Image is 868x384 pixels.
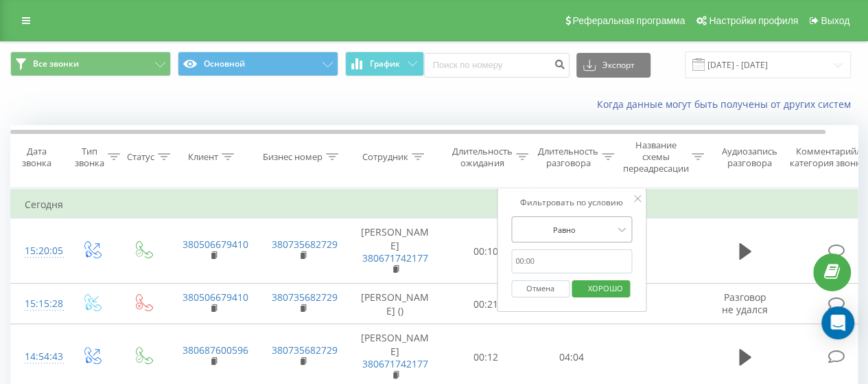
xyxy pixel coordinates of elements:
[452,145,513,169] font: Длительность ожидания
[272,343,338,357] a: 380735682729
[188,150,218,163] font: Клиент
[511,249,632,273] input: 00:00
[473,350,498,363] font: 00:12
[25,198,63,211] font: Сегодня
[263,150,322,163] font: Бизнес номер
[25,244,63,257] font: 15:20:05
[272,238,338,251] a: 380735682729
[183,291,248,304] a: 380506679410
[597,98,858,111] a: Когда данные могут быть получены от других систем
[183,343,248,357] a: 380687600596
[10,52,171,76] button: Все звонки
[362,150,408,163] font: Сотрудник
[178,52,338,76] button: Основной
[361,291,429,317] font: [PERSON_NAME] ()
[622,139,688,174] font: Название схемы переадресации
[790,145,865,169] font: Комментарий/категория звонка
[721,145,777,169] font: Аудиозапись разговора
[362,251,428,264] a: 380671742177
[362,357,428,370] a: 380671742177
[722,291,768,316] font: Разговор не удался
[183,238,248,251] a: 380506679410
[572,280,630,297] button: ХОРОШО
[576,53,650,78] button: Экспорт
[709,15,798,26] font: Настройки профиля
[511,280,570,297] button: Отмена
[127,150,154,163] font: Статус
[821,15,849,26] font: Выход
[559,350,584,363] font: 04:04
[345,52,424,76] button: График
[361,331,429,358] font: [PERSON_NAME]
[520,196,623,208] font: Фильтровать по условию
[272,291,338,304] a: 380735682729
[473,245,498,258] font: 00:10
[588,283,623,293] font: ХОРОШО
[572,15,685,26] font: Реферальная программа
[33,58,79,69] font: Все звонки
[361,225,429,252] font: [PERSON_NAME]
[597,98,851,111] font: Когда данные могут быть получены от других систем
[22,145,51,169] font: Дата звонка
[75,145,104,169] font: Тип звонка
[821,306,854,339] div: Открытый Интерком Мессенджер
[370,58,400,69] font: График
[424,53,570,78] input: Поиск по номеру
[473,297,498,310] font: 00:21
[204,58,245,69] font: Основной
[526,283,554,293] font: Отмена
[538,145,598,169] font: Длительность разговора
[602,59,635,71] font: Экспорт
[25,297,63,310] font: 15:15:28
[25,350,63,363] font: 14:54:43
